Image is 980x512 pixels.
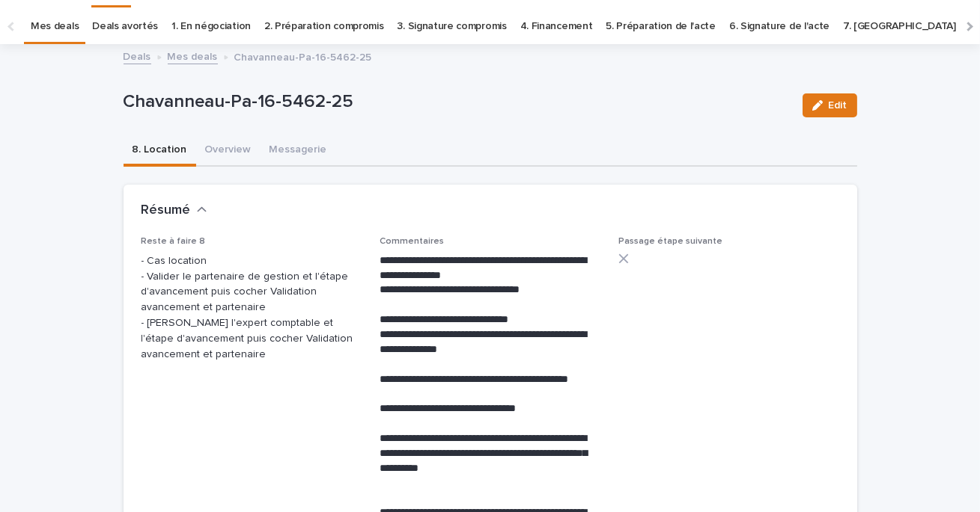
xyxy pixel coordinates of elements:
[196,135,261,167] button: Overview
[124,47,151,64] a: Deals
[843,9,956,44] a: 7. [GEOGRAPHIC_DATA]
[31,9,79,44] a: Mes deals
[141,253,362,363] p: - Cas location - Valider le partenaire de gestion et l'étape d'avancement puis cocher Validation ...
[124,91,791,113] p: Chavanneau-Pa-16-5462-25
[168,47,218,64] a: Mes deals
[141,203,191,219] h2: Résumé
[124,135,196,167] button: 8. Location
[264,9,384,44] a: 2. Préparation compromis
[729,9,830,44] a: 6. Signature de l'acte
[803,93,857,117] button: Edit
[261,135,336,167] button: Messagerie
[380,237,444,246] span: Commentaires
[618,237,722,246] span: Passage étape suivante
[398,9,507,44] a: 3. Signature compromis
[234,48,372,64] p: Chavanneau-Pa-16-5462-25
[606,9,716,44] a: 5. Préparation de l'acte
[520,9,593,44] a: 4. Financement
[171,9,251,44] a: 1. En négociation
[829,100,847,111] span: Edit
[141,237,206,246] span: Reste à faire 8
[141,203,207,219] button: Résumé
[92,9,158,44] a: Deals avortés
